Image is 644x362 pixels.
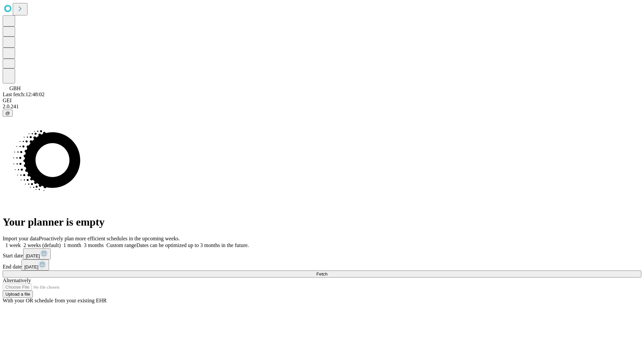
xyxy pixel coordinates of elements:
[3,216,641,228] h1: Your planner is empty
[9,85,21,91] span: GBH
[3,259,641,270] div: End date
[3,278,31,283] span: Alternatively
[3,104,641,110] div: 2.0.241
[23,248,51,259] button: [DATE]
[3,270,641,278] button: Fetch
[39,236,180,241] span: Proactively plan more efficient schedules in the upcoming weeks.
[5,111,10,116] span: @
[3,92,45,97] span: Last fetch: 12:48:02
[21,259,49,270] button: [DATE]
[26,253,40,258] span: [DATE]
[106,242,136,248] span: Custom range
[63,242,81,248] span: 1 month
[24,264,38,269] span: [DATE]
[84,242,104,248] span: 3 months
[23,242,61,248] span: 2 weeks (default)
[3,110,13,117] button: @
[3,291,33,298] button: Upload a file
[3,248,641,259] div: Start date
[316,271,327,277] span: Fetch
[3,236,39,241] span: Import your data
[3,298,107,303] span: With your OR schedule from your existing EHR
[5,242,21,248] span: 1 week
[137,242,249,248] span: Dates can be optimized up to 3 months in the future.
[3,98,641,104] div: GEI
